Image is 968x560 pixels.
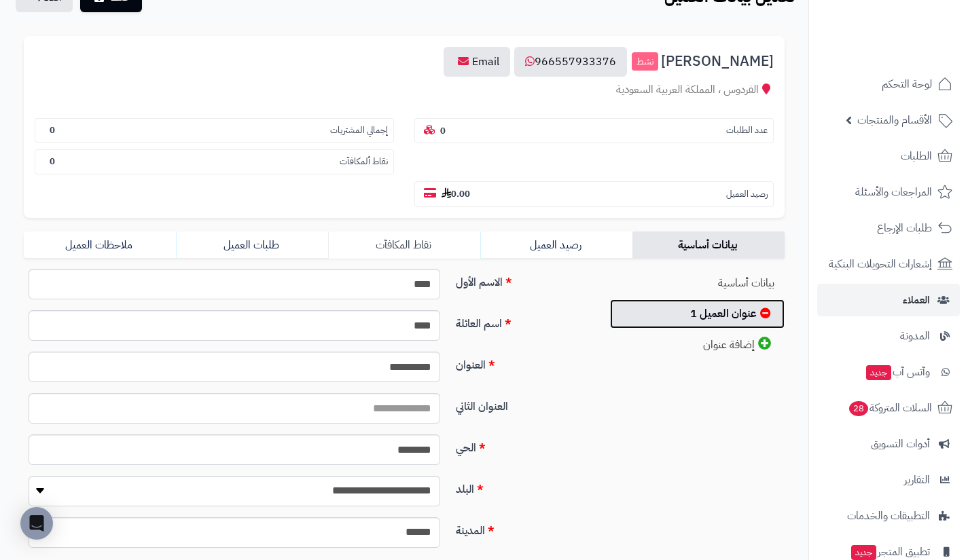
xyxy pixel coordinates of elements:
[817,320,960,352] a: المدونة
[829,255,932,274] span: إشعارات التحويلات البنكية
[340,155,388,168] small: نقاط ألمكافآت
[871,434,930,453] span: أدوات التسويق
[817,392,960,424] a: السلات المتروكة28
[330,124,388,137] small: إجمالي المشتريات
[817,428,960,460] a: أدوات التسويق
[877,219,932,238] span: طلبات الإرجاع
[849,401,868,416] span: 28
[176,231,328,259] a: طلبات العميل
[876,35,955,63] img: logo-2.png
[610,299,785,329] a: عنوان العميل 1
[24,231,176,259] a: ملاحظات العميل
[610,269,785,298] a: بيانات أساسية
[450,310,594,332] label: اسم العائلة
[851,545,876,560] span: جديد
[817,140,960,172] a: الطلبات
[50,155,55,168] b: 0
[848,398,932,417] span: السلات المتروكة
[661,54,774,69] span: [PERSON_NAME]
[865,362,930,381] span: وآتس آب
[450,352,594,373] label: العنوان
[632,52,658,71] small: نشط
[817,176,960,208] a: المراجعات والأسئلة
[610,330,785,360] a: إضافة عنوان
[817,356,960,388] a: وآتس آبجديد
[480,231,632,259] a: رصيد العميل
[817,248,960,280] a: إشعارات التحويلات البنكية
[817,500,960,532] a: التطبيقات والخدمات
[817,68,960,100] a: لوحة التحكم
[904,470,930,489] span: التقارير
[440,124,446,137] b: 0
[817,212,960,244] a: طلبات الإرجاع
[35,82,774,98] div: الفردوس ، المملكة العربية السعودية
[847,506,930,525] span: التطبيقات والخدمات
[444,47,510,77] a: Email
[882,75,932,94] span: لوحة التحكم
[726,188,768,201] small: رصيد العميل
[817,284,960,316] a: العملاء
[857,111,932,130] span: الأقسام والمنتجات
[900,326,930,346] span: المدونة
[450,434,594,456] label: الحي
[442,187,470,200] b: 0.00
[450,517,594,539] label: المدينة
[632,231,785,259] a: بيانات أساسية
[817,464,960,496] a: التقارير
[866,365,891,380] span: جديد
[450,269,594,291] label: الاسم الأول
[20,507,53,540] div: Open Intercom Messenger
[903,291,930,310] span: العملاء
[514,47,627,77] a: 966557933376
[855,183,932,202] span: المراجعات والأسئلة
[726,124,768,137] small: عدد الطلبات
[450,476,594,498] label: البلد
[901,147,932,166] span: الطلبات
[328,231,480,259] a: نقاط المكافآت
[50,124,55,136] b: 0
[450,393,594,415] label: العنوان الثاني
